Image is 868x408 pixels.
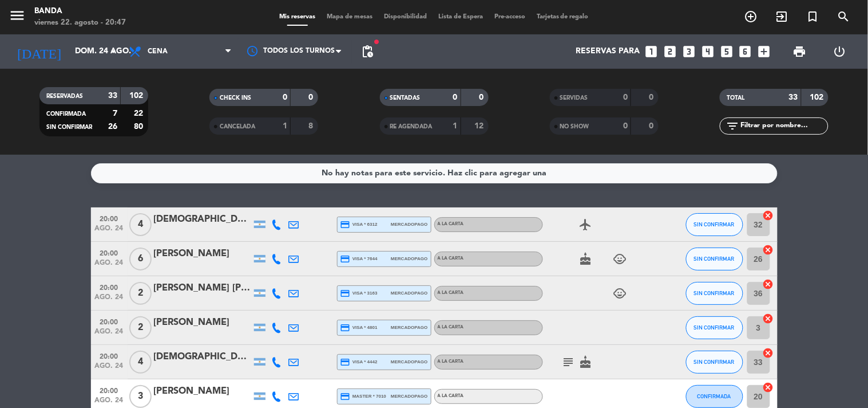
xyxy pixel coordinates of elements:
i: power_settings_new [833,45,846,58]
strong: 0 [649,93,656,101]
span: 20:00 [95,280,124,293]
span: SERVIDAS [560,95,588,101]
span: RESERVADAS [46,93,83,99]
i: cancel [763,382,774,393]
strong: 8 [309,122,316,130]
div: [PERSON_NAME] [PERSON_NAME] [154,281,251,296]
span: SIN CONFIRMAR [46,124,92,130]
span: ago. 24 [95,362,124,375]
span: ago. 24 [95,328,124,341]
i: looks_two [663,44,677,59]
span: SIN CONFIRMAR [694,290,735,296]
span: NO SHOW [560,124,589,130]
strong: 80 [134,123,145,131]
i: credit_card [340,357,351,367]
span: CONFIRMADA [46,111,86,117]
div: [PERSON_NAME] [154,315,251,330]
span: SIN CONFIRMAR [694,221,735,227]
span: mercadopago [391,221,427,228]
span: 20:00 [95,246,124,259]
span: 20:00 [95,349,124,362]
span: Mis reservas [274,14,321,20]
div: LOG OUT [820,34,859,69]
span: SIN CONFIRMAR [694,324,735,331]
span: Cena [148,48,168,56]
strong: 22 [134,109,145,117]
strong: 12 [474,122,486,130]
span: fiber_manual_record [373,38,380,45]
button: SIN CONFIRMAR [686,248,743,270]
span: 2 [129,316,152,339]
button: CONFIRMADA [686,385,743,408]
span: Tarjetas de regalo [531,14,594,20]
span: A LA CARTA [438,222,464,226]
span: A LA CARTA [438,325,464,329]
button: menu [9,7,26,28]
strong: 102 [810,93,826,101]
i: looks_5 [719,44,734,59]
span: A LA CARTA [438,256,464,261]
strong: 0 [453,93,458,101]
span: 20:00 [95,315,124,328]
i: add_circle_outline [744,10,758,23]
div: [PERSON_NAME] [154,384,251,399]
i: menu [9,7,26,24]
button: SIN CONFIRMAR [686,282,743,305]
i: exit_to_app [775,10,789,23]
span: SIN CONFIRMAR [694,359,735,365]
i: looks_3 [681,44,696,59]
span: 4 [129,213,152,236]
strong: 0 [623,122,628,130]
span: 20:00 [95,211,124,225]
span: mercadopago [391,358,427,366]
span: SENTADAS [390,95,421,101]
span: Reservas para [576,47,640,56]
strong: 0 [309,93,316,101]
span: Pre-acceso [489,14,531,20]
i: credit_card [340,391,351,402]
strong: 102 [129,92,145,100]
strong: 1 [453,122,458,130]
button: SIN CONFIRMAR [686,351,743,374]
i: airplanemode_active [579,218,593,232]
strong: 26 [108,123,117,131]
strong: 0 [479,93,486,101]
i: cancel [763,210,774,221]
i: filter_list [726,119,739,133]
button: SIN CONFIRMAR [686,316,743,339]
span: CHECK INS [220,95,251,101]
span: CANCELADA [220,124,255,130]
span: ago. 24 [95,259,124,272]
span: master * 7010 [340,391,387,402]
span: Disponibilidad [378,14,433,20]
strong: 0 [623,93,628,101]
button: SIN CONFIRMAR [686,213,743,236]
i: arrow_drop_down [106,45,120,58]
span: A LA CARTA [438,359,464,364]
i: child_care [613,252,627,266]
i: looks_4 [700,44,715,59]
i: credit_card [340,254,351,264]
span: 2 [129,282,152,305]
span: TOTAL [727,95,744,101]
span: visa * 4442 [340,357,378,367]
strong: 33 [789,93,798,101]
span: visa * 4801 [340,323,378,333]
i: credit_card [340,323,351,333]
span: ago. 24 [95,293,124,307]
strong: 7 [113,109,117,117]
span: mercadopago [391,324,427,331]
strong: 0 [283,93,287,101]
span: visa * 6312 [340,219,378,230]
i: cancel [763,278,774,290]
span: visa * 3163 [340,288,378,299]
i: subject [562,355,576,369]
div: viernes 22. agosto - 20:47 [34,17,126,29]
span: pending_actions [360,45,374,58]
span: A LA CARTA [438,394,464,398]
i: cake [579,252,593,266]
i: turned_in_not [806,10,820,23]
i: credit_card [340,219,351,230]
span: ago. 24 [95,225,124,238]
i: cancel [763,313,774,324]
